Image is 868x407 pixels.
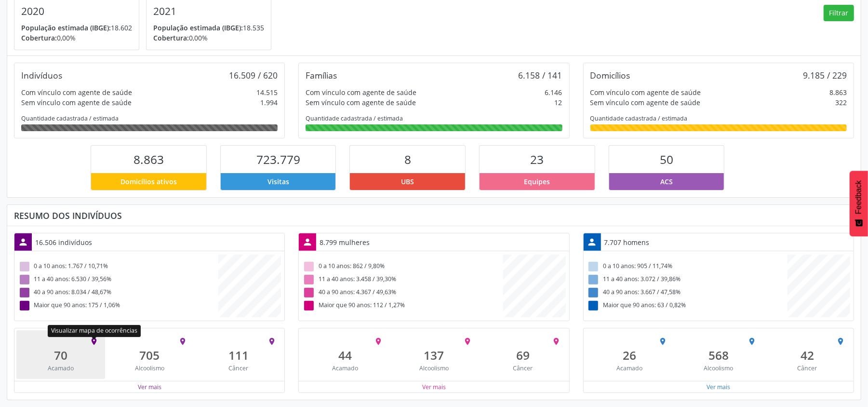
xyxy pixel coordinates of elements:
[681,348,756,362] div: 568
[770,348,845,362] div: 42
[660,176,673,187] span: ACS
[134,151,164,167] span: 8.863
[112,348,187,362] div: 705
[601,234,653,251] div: 7.707 homens
[120,176,177,187] span: Domicílios ativos
[18,237,28,247] i: person
[112,364,187,372] div: Alcoolismo
[706,382,731,392] button: Ver mais
[21,87,132,97] div: Com vínculo com agente de saúde
[803,70,847,81] div: 9.185 / 229
[18,299,218,312] div: Maior que 90 anos: 175 / 1,06%
[374,337,383,346] i: place
[153,23,243,32] span: População estimada (IBGE):
[306,97,416,108] div: Sem vínculo com agente de saúde
[587,299,788,312] div: Maior que 90 anos: 63 / 0,82%
[587,237,598,247] i: person
[659,337,668,346] i: place
[463,337,472,346] i: place
[590,87,701,97] div: Com vínculo com agente de saúde
[835,97,847,108] div: 322
[401,176,414,187] span: UBS
[21,5,132,17] h4: 2020
[396,348,471,362] div: 137
[137,382,162,392] button: Ver mais
[267,337,276,346] i: place
[200,364,276,372] div: Câncer
[306,114,562,122] div: Quantidade cadastrada / estimada
[48,325,141,337] div: Visualizar mapa de ocorrências
[21,114,278,122] div: Quantidade cadastrada / estimada
[590,70,630,81] div: Domicílios
[552,337,561,346] i: place
[23,364,98,372] div: Acamado
[260,97,278,108] div: 1.994
[770,364,845,372] div: Câncer
[302,237,313,247] i: person
[21,97,132,108] div: Sem vínculo com agente de saúde
[396,364,471,372] div: Alcoolismo
[306,70,337,81] div: Famílias
[153,33,189,42] span: Cobertura:
[829,87,847,97] div: 8.863
[256,151,300,167] span: 723.779
[855,180,863,214] span: Feedback
[21,33,57,42] span: Cobertura:
[178,337,187,346] i: place
[660,151,673,167] span: 50
[748,337,756,346] i: place
[555,97,562,108] div: 12
[18,260,218,273] div: 0 a 10 anos: 1.767 / 10,71%
[422,382,446,392] button: Ver mais
[21,70,62,81] div: Indivíduos
[302,260,503,273] div: 0 a 10 anos: 862 / 9,80%
[587,286,788,299] div: 40 a 90 anos: 3.667 / 47,58%
[302,286,503,299] div: 40 a 90 anos: 4.367 / 49,63%
[592,348,667,362] div: 26
[14,210,854,221] div: Resumo dos indivíduos
[302,273,503,286] div: 11 a 40 anos: 3.458 / 39,30%
[681,364,756,372] div: Alcoolismo
[530,151,544,167] span: 23
[545,87,562,97] div: 6.146
[256,87,278,97] div: 14.515
[485,348,561,362] div: 69
[316,234,373,251] div: 8.799 mulheres
[850,171,868,236] button: Feedback - Mostrar pesquisa
[153,33,264,43] p: 0,00%
[404,151,411,167] span: 8
[302,299,503,312] div: Maior que 90 anos: 112 / 1,27%
[32,234,95,251] div: 16.506 indivíduos
[90,337,98,346] i: place
[18,273,218,286] div: 11 a 40 anos: 6.530 / 39,56%
[592,364,667,372] div: Acamado
[524,176,550,187] span: Equipes
[229,70,278,81] div: 16.509 / 620
[485,364,561,372] div: Câncer
[23,348,98,362] div: 70
[587,273,788,286] div: 11 a 40 anos: 3.072 / 39,86%
[153,23,264,33] p: 18.535
[21,33,132,43] p: 0,00%
[824,5,854,21] button: Filtrar
[307,364,383,372] div: Acamado
[21,23,132,33] p: 18.602
[519,70,562,81] div: 6.158 / 141
[200,348,276,362] div: 111
[836,337,845,346] i: place
[18,286,218,299] div: 40 a 90 anos: 8.034 / 48,67%
[153,5,264,17] h4: 2021
[307,348,383,362] div: 44
[21,23,111,32] span: População estimada (IBGE):
[590,97,701,108] div: Sem vínculo com agente de saúde
[587,260,788,273] div: 0 a 10 anos: 905 / 11,74%
[306,87,416,97] div: Com vínculo com agente de saúde
[590,114,847,122] div: Quantidade cadastrada / estimada
[267,176,289,187] span: Visitas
